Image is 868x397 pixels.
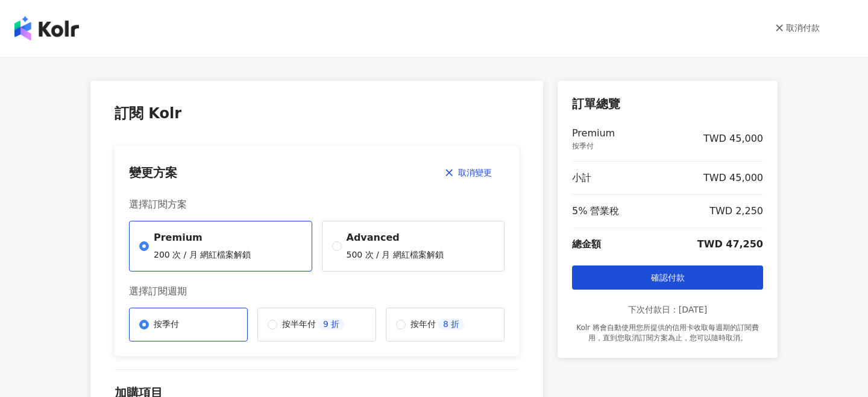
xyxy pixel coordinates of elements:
button: 確認付款 [572,265,763,290]
p: 500 次 / 月 網紅檔案解鎖 [347,249,444,261]
p: Premium [572,127,615,140]
p: 總金額 [572,238,601,251]
p: TWD 45,000 [703,171,763,185]
p: 8 折 [438,319,464,331]
p: TWD 45,000 [703,132,763,145]
span: 取消變更 [458,168,492,177]
p: 按年付 [410,319,436,331]
p: Premium [154,231,251,244]
img: logo [14,16,79,40]
p: 200 次 / 月 網紅檔案解鎖 [154,249,251,261]
p: 選擇訂閱週期 [129,285,505,298]
p: TWD 47,250 [697,238,763,251]
p: Kolr 將會自動使用您所提供的信用卡收取每週期的訂閱費用，直到您取消訂閱方案為止，您可以隨時取消。 [572,323,763,343]
p: 按季付 [572,141,615,151]
button: 取消變更 [432,160,505,185]
p: 9 折 [318,319,344,331]
p: 訂單總覽 [572,95,763,112]
p: 訂閱 Kolr [115,105,519,122]
p: 變更方案 [129,164,177,181]
p: 小計 [572,171,591,185]
p: TWD 2,250 [709,205,763,218]
p: 按季付 [154,319,179,331]
p: 下次付款日：[DATE] [572,304,763,316]
span: 確認付款 [651,273,685,282]
p: Advanced [347,231,444,244]
p: 按半年付 [282,319,316,331]
p: 選擇訂閱方案 [129,198,505,211]
a: 取消付款 [775,22,820,34]
p: 5% 營業稅 [572,205,619,218]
